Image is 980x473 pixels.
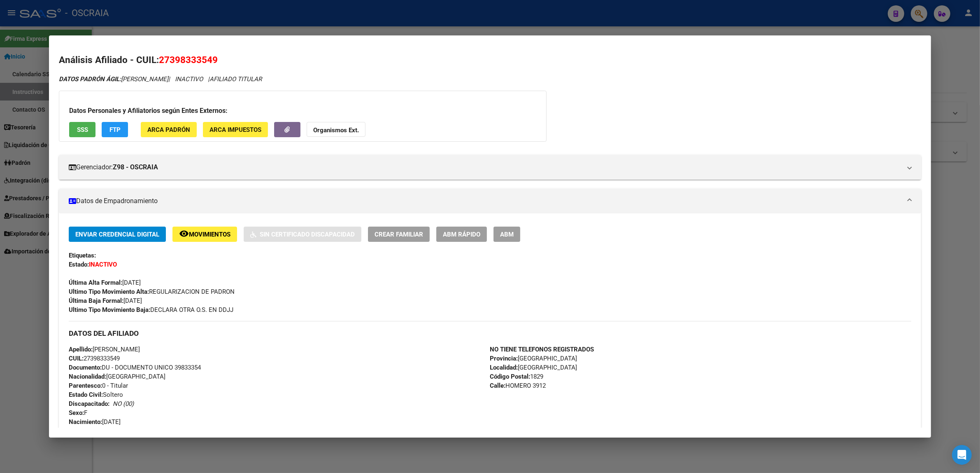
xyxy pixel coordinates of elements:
[59,75,121,83] strong: DATOS PADRÓN ÁGIL:
[69,346,140,353] span: [PERSON_NAME]
[59,75,262,83] i: | INACTIVO |
[159,54,218,65] span: 27398333549
[89,261,117,268] strong: INACTIVO
[69,427,84,435] strong: Edad:
[69,346,93,353] strong: Apellido:
[69,391,123,398] span: Soltero
[500,231,514,238] span: ABM
[307,122,365,137] button: Organismos Ext.
[69,297,123,304] strong: Última Baja Formal:
[490,346,594,353] strong: NO TIENE TELEFONOS REGISTRADOS
[490,364,577,371] span: [GEOGRAPHIC_DATA]
[69,382,128,389] span: 0 - Titular
[69,355,84,362] strong: CUIL:
[113,400,134,407] i: NO (00)
[210,75,262,83] span: AFILIADO TITULAR
[490,373,543,380] span: 1829
[260,231,355,238] span: Sin Certificado Discapacidad
[77,126,88,133] span: SSS
[69,364,201,371] span: DU - DOCUMENTO UNICO 39833354
[59,53,921,67] h2: Análisis Afiliado - CUIL:
[59,189,921,213] mat-expansion-panel-header: Datos de Empadronamiento
[244,227,361,242] button: Sin Certificado Discapacidad
[102,122,128,137] button: FTP
[69,122,95,137] button: SSS
[69,252,96,259] strong: Etiquetas:
[69,382,102,389] strong: Parentesco:
[313,126,359,134] strong: Organismos Ext.
[952,445,972,465] div: Open Intercom Messenger
[69,427,90,435] span: 33
[179,229,189,239] mat-icon: remove_red_eye
[69,288,149,295] strong: Ultimo Tipo Movimiento Alta:
[443,231,480,238] span: ABM Rápido
[69,373,165,380] span: [GEOGRAPHIC_DATA]
[490,355,518,362] strong: Provincia:
[69,297,142,304] span: [DATE]
[69,196,901,206] mat-panel-title: Datos de Empadronamiento
[69,355,120,362] span: 27398333549
[69,364,102,371] strong: Documento:
[59,155,921,180] mat-expansion-panel-header: Gerenciador:Z98 - OSCRAIA
[69,409,84,417] strong: Sexo:
[69,400,109,407] strong: Discapacitado:
[189,231,230,238] span: Movimientos
[69,418,102,426] strong: Nacimiento:
[69,418,121,426] span: [DATE]
[490,355,577,362] span: [GEOGRAPHIC_DATA]
[69,329,911,338] h3: DATOS DEL AFILIADO
[203,122,268,137] button: ARCA Impuestos
[210,126,261,133] span: ARCA Impuestos
[375,231,423,238] span: Crear Familiar
[69,106,536,116] h3: Datos Personales y Afiliatorios según Entes Externos:
[490,373,530,380] strong: Código Postal:
[69,391,103,398] strong: Estado Civil:
[69,288,235,295] span: REGULARIZACION DE PADRON
[69,279,141,286] span: [DATE]
[75,231,159,238] span: Enviar Credencial Digital
[109,126,121,133] span: FTP
[490,382,505,389] strong: Calle:
[493,227,520,242] button: ABM
[69,162,901,172] mat-panel-title: Gerenciador:
[147,126,190,133] span: ARCA Padrón
[69,261,89,268] strong: Estado:
[69,306,150,314] strong: Ultimo Tipo Movimiento Baja:
[490,364,518,371] strong: Localidad:
[113,162,158,172] strong: Z98 - OSCRAIA
[368,227,430,242] button: Crear Familiar
[172,227,237,242] button: Movimientos
[436,227,487,242] button: ABM Rápido
[69,409,87,417] span: F
[69,373,106,380] strong: Nacionalidad:
[69,279,122,286] strong: Última Alta Formal:
[69,306,233,314] span: DECLARA OTRA O.S. EN DDJJ
[490,382,546,389] span: HOMERO 3912
[69,227,166,242] button: Enviar Credencial Digital
[141,122,197,137] button: ARCA Padrón
[59,75,168,83] span: [PERSON_NAME]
